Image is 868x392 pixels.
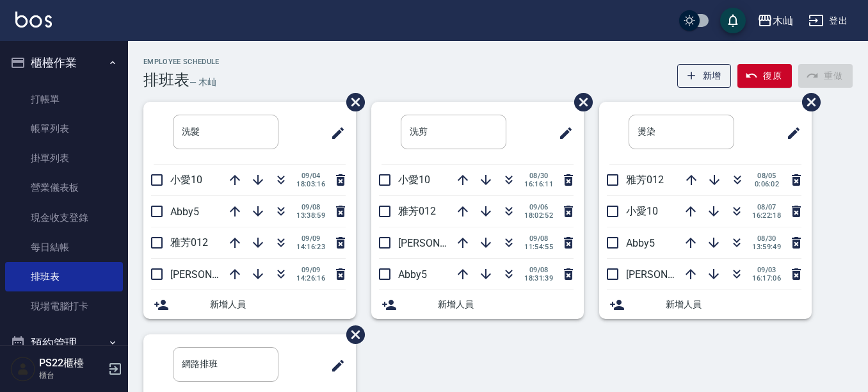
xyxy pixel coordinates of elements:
span: Abby5 [626,237,655,249]
a: 排班表 [5,262,123,291]
span: Abby5 [398,268,427,281]
span: [PERSON_NAME]7 [626,268,709,281]
span: 11:54:55 [524,243,553,251]
span: 08/30 [524,172,553,180]
button: 預約管理 [5,327,123,360]
span: 刪除班表 [565,83,595,121]
span: 08/30 [752,234,781,243]
span: 小愛10 [626,205,658,217]
span: 16:16:11 [524,180,553,188]
span: 刪除班表 [337,316,367,354]
button: 木屾 [752,8,798,34]
span: 09/04 [296,172,325,180]
a: 營業儀表板 [5,173,123,202]
span: Abby5 [170,206,199,218]
span: 08/07 [752,203,781,211]
span: 雅芳012 [398,205,436,217]
p: 櫃台 [39,370,104,381]
input: 排版標題 [401,115,506,149]
span: 13:59:49 [752,243,781,251]
h2: Employee Schedule [143,58,220,66]
div: 新增人員 [143,290,356,319]
span: 16:22:18 [752,211,781,220]
span: 09/08 [296,203,325,211]
a: 帳單列表 [5,114,123,143]
h3: 排班表 [143,71,189,89]
span: 新增人員 [438,298,574,311]
span: 09/03 [752,266,781,274]
span: 09/08 [524,234,553,243]
span: 16:17:06 [752,274,781,282]
span: 新增人員 [666,298,801,311]
div: 木屾 [773,13,793,29]
img: Logo [15,12,52,28]
a: 現金收支登錄 [5,203,123,233]
span: 18:03:16 [296,180,325,188]
span: 雅芳012 [170,236,208,249]
button: 登出 [803,9,853,33]
span: 小愛10 [170,174,202,186]
span: 雅芳012 [626,174,664,186]
button: 新增 [677,64,732,88]
input: 排版標題 [173,347,278,382]
span: 13:38:59 [296,211,325,220]
button: save [720,8,746,33]
span: 09/08 [524,266,553,274]
span: 修改班表的標題 [778,118,801,149]
button: 櫃檯作業 [5,46,123,79]
input: 排版標題 [173,115,278,149]
div: 新增人員 [371,290,584,319]
span: 14:16:23 [296,243,325,251]
a: 每日結帳 [5,233,123,262]
span: 修改班表的標題 [323,118,346,149]
span: 修改班表的標題 [323,350,346,381]
h5: PS22櫃檯 [39,357,104,370]
a: 現場電腦打卡 [5,291,123,321]
span: 14:26:16 [296,274,325,282]
span: 小愛10 [398,174,430,186]
span: 新增人員 [210,298,346,311]
a: 打帳單 [5,85,123,114]
span: 08/05 [753,172,781,180]
div: 新增人員 [599,290,812,319]
span: 09/09 [296,266,325,274]
h6: — 木屾 [189,76,216,89]
span: [PERSON_NAME]7 [170,268,253,281]
span: 09/09 [296,234,325,243]
input: 排版標題 [629,115,734,149]
span: 09/06 [524,203,553,211]
img: Person [10,356,36,382]
a: 掛單列表 [5,143,123,173]
span: 0:06:02 [753,180,781,188]
span: 刪除班表 [337,83,367,121]
span: 刪除班表 [792,83,823,121]
span: [PERSON_NAME]7 [398,237,481,249]
span: 修改班表的標題 [551,118,574,149]
span: 18:02:52 [524,211,553,220]
span: 18:31:39 [524,274,553,282]
button: 復原 [737,64,792,88]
